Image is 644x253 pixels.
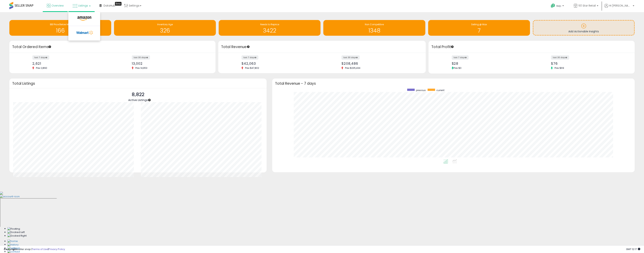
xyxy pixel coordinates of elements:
[114,20,216,36] a: Inventory Age 326
[32,62,110,65] div: 2,621
[416,89,426,92] span: previous
[578,4,596,7] span: 50 Star Retail
[11,27,109,34] h1: 166
[34,66,49,70] span: Prev: 2,890
[241,55,258,60] label: last 7 days
[365,23,384,26] span: Non Competitive
[221,44,423,50] h3: Total Revenue
[247,45,250,48] div: Tooltip anchor
[116,27,214,34] h1: 326
[7,227,20,231] img: Floating
[128,91,148,98] p: 8,822
[548,1,568,12] a: Help
[7,240,18,243] img: Home
[323,20,425,36] a: Non Competitive 1348
[451,45,454,48] div: Tooltip anchor
[132,55,150,60] label: last 30 days
[551,3,555,8] i: Get Help
[9,20,111,36] a: BB Price Below Min 166
[243,66,261,70] span: Prev: $47,802
[133,66,149,70] span: Prev: 14,953
[609,4,632,7] span: Hi [PERSON_NAME]
[452,55,469,60] label: last 7 days
[452,62,529,65] div: $28
[221,27,319,34] h1: 3422
[556,4,561,7] span: Help
[260,23,279,26] span: Needs to Reprice
[604,4,634,12] a: Hi [PERSON_NAME]
[12,82,264,85] h3: Total Listings
[436,89,444,92] span: current
[431,44,632,50] h3: Total Profit
[343,66,362,70] span: Prev: $235,434
[551,62,628,65] div: $76
[471,23,487,26] span: Selling @ Max
[428,20,530,36] a: Selling @ Max 7
[128,98,148,102] span: Active Listings
[533,21,634,35] a: Add Actionable Insights
[7,234,27,238] img: Docked Right
[341,55,360,60] label: last 30 days
[568,30,599,33] span: Add Actionable Insights
[7,243,19,247] img: History
[241,62,319,65] div: $42,063
[50,23,71,26] span: BB Price Below Min
[551,55,569,60] label: last 30 days
[157,23,173,26] span: Inventory Age
[32,55,49,60] label: last 7 days
[7,231,25,234] img: Docked Left
[219,20,321,36] a: Needs to Reprice 3422
[275,82,632,85] h3: Total Revenue - 7 days
[104,4,115,7] span: DataHub
[78,4,88,7] span: Listings
[430,27,528,34] h1: 7
[7,246,20,250] img: Settings
[115,2,121,6] div: Tooltip anchor
[132,62,209,65] div: 13,002
[325,27,423,34] h1: 1348
[48,45,51,48] div: Tooltip anchor
[341,62,419,65] div: $208,486
[453,66,461,70] span: Prev: $0
[553,66,566,70] span: Prev: $69
[51,4,64,7] span: Overview
[148,98,151,102] div: Tooltip anchor
[12,44,213,50] h3: Total Ordered Items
